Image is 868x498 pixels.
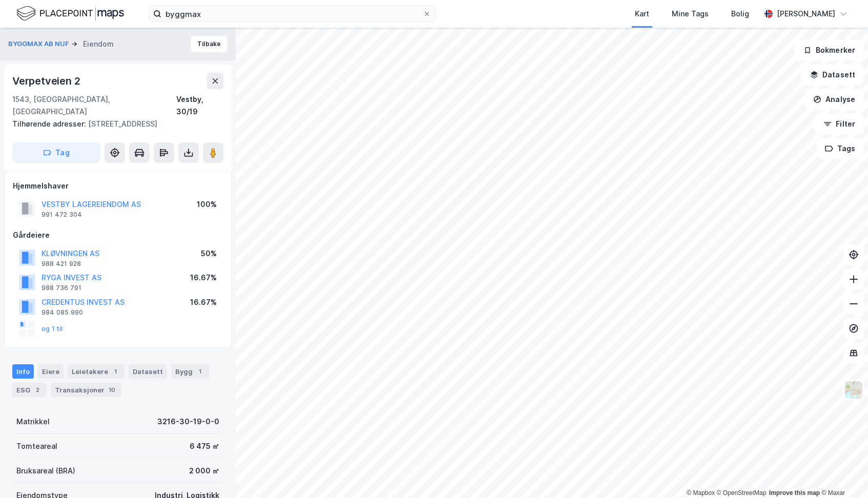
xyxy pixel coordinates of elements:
[190,440,219,452] div: 6 475 ㎡
[635,8,649,20] div: Kart
[107,385,117,395] div: 10
[717,489,767,496] a: OpenStreetMap
[176,93,223,118] div: Vestby, 30/19
[16,5,124,23] img: logo.f888ab2527a4732fd821a326f86c7f29.svg
[201,247,217,260] div: 50%
[68,364,125,379] div: Leietakere
[12,383,47,397] div: ESG
[32,385,43,395] div: 2
[795,40,864,60] button: Bokmerker
[816,138,864,159] button: Tags
[12,118,215,130] div: [STREET_ADDRESS]
[190,272,217,284] div: 16.67%
[12,119,88,128] span: Tilhørende adresser:
[801,65,864,85] button: Datasett
[777,8,835,20] div: [PERSON_NAME]
[817,449,868,498] iframe: Chat Widget
[110,366,120,377] div: 1
[190,296,217,308] div: 16.67%
[191,36,228,52] button: Tilbake
[38,364,64,379] div: Eiere
[687,489,715,496] a: Mapbox
[12,73,82,89] div: Verpetveien 2
[815,114,864,134] button: Filter
[817,449,868,498] div: Kontrollprogram for chat
[197,198,217,211] div: 100%
[51,383,121,397] div: Transaksjoner
[42,284,81,292] div: 988 736 791
[42,260,81,268] div: 988 421 928
[83,38,114,50] div: Eiendom
[16,465,75,477] div: Bruksareal (BRA)
[769,489,820,496] a: Improve this map
[195,366,205,377] div: 1
[13,180,223,192] div: Hjemmelshaver
[731,8,749,20] div: Bolig
[129,364,167,379] div: Datasett
[8,39,71,49] button: BYGGMAX AB NUF
[16,416,50,428] div: Matrikkel
[171,364,209,379] div: Bygg
[844,380,863,400] img: Z
[16,440,57,452] div: Tomteareal
[13,229,223,241] div: Gårdeiere
[161,6,423,22] input: Søk på adresse, matrikkel, gårdeiere, leietakere eller personer
[12,93,176,118] div: 1543, [GEOGRAPHIC_DATA], [GEOGRAPHIC_DATA]
[189,465,219,477] div: 2 000 ㎡
[157,416,219,428] div: 3216-30-19-0-0
[12,142,100,163] button: Tag
[12,364,34,379] div: Info
[42,211,82,219] div: 991 472 304
[42,308,83,317] div: 984 085 990
[672,8,709,20] div: Mine Tags
[804,89,864,110] button: Analyse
